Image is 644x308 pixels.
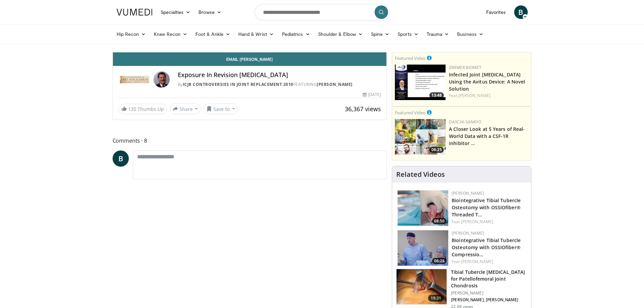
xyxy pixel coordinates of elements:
img: ICJR Controversies in Joint Replacement 2010 [118,71,151,88]
a: 06:28 [398,230,448,266]
span: Comments 8 [113,136,387,145]
a: 13:48 [395,65,446,100]
p: [PERSON_NAME], [PERSON_NAME] [451,297,527,303]
a: Daiichi-Sankyo [449,119,481,125]
small: Featured Video [395,55,426,61]
a: [PERSON_NAME] [461,259,493,264]
input: Search topics, interventions [255,4,390,20]
span: 36,367 views [345,105,381,113]
button: Share [170,103,201,114]
div: Feat. [452,259,526,265]
img: 6109daf6-8797-4a77-88a1-edd099c0a9a9.150x105_q85_crop-smart_upscale.jpg [395,65,446,100]
a: 08:50 [398,190,448,226]
div: By FEATURING [178,81,381,88]
img: 93c22cae-14d1-47f0-9e4a-a244e824b022.png.150x105_q85_crop-smart_upscale.jpg [395,119,446,155]
span: 120 [128,106,136,112]
a: [PERSON_NAME] [461,219,493,224]
a: ICJR Controversies in Joint Replacement 2010 [183,81,293,87]
a: 06:25 [395,119,446,155]
a: Specialties [157,5,195,19]
a: Foot & Ankle [191,27,234,41]
a: Zimmer Biomet [449,65,481,70]
a: Sports [393,27,423,41]
a: [PERSON_NAME] [317,81,353,87]
a: A Closer Look at 5 Years of Real-World Data with a CSF-1R inhibitor … [449,126,525,146]
div: Feat. [452,219,526,225]
img: 14934b67-7d06-479f-8b24-1e3c477188f5.150x105_q85_crop-smart_upscale.jpg [398,190,448,226]
h3: Tibial Tubercle [MEDICAL_DATA] for Patellofemoral Joint Chondrosis [451,269,527,289]
a: Favorites [482,5,510,19]
h4: Related Videos [396,170,445,179]
a: B [113,150,129,167]
span: 06:28 [432,258,447,264]
a: [PERSON_NAME] [458,93,491,98]
a: B [514,5,528,19]
button: Save to [204,103,238,114]
a: Browse [194,5,225,19]
a: Business [453,27,487,41]
img: UFuN5x2kP8YLDu1n4xMDoxOjA4MTsiGN.150x105_q85_crop-smart_upscale.jpg [397,269,447,304]
div: [DATE] [363,92,381,98]
a: [PERSON_NAME] [452,230,484,236]
a: Biointegrative Tibial Tubercle Osteotomy with OSSIOfiber® Threaded T… [452,197,521,218]
a: Shoulder & Elbow [314,27,367,41]
a: Spine [367,27,393,41]
span: 06:25 [429,147,444,153]
a: Hip Recon [113,27,150,41]
img: VuMedi Logo [117,9,152,16]
a: Infected Joint [MEDICAL_DATA] Using the Avitus Device: A Novel Solution [449,71,525,92]
a: Trauma [423,27,453,41]
a: [PERSON_NAME] [452,190,484,196]
h4: Exposure In Revision [MEDICAL_DATA] [178,71,381,79]
img: 2fac5f83-3fa8-46d6-96c1-ffb83ee82a09.150x105_q85_crop-smart_upscale.jpg [398,230,448,266]
span: 08:50 [432,218,447,224]
a: Email [PERSON_NAME] [113,52,387,66]
div: Feat. [449,93,528,99]
a: Hand & Wrist [234,27,278,41]
a: 120 Thumbs Up [118,104,167,114]
span: 19:31 [428,295,444,302]
a: Biointegrative Tibial Tubercle Osteotomy with OSSIOfiber® Compressio… [452,237,521,258]
p: [PERSON_NAME] [451,290,527,296]
img: Avatar [153,71,170,88]
span: 13:48 [429,92,444,98]
small: Featured Video [395,110,426,116]
a: Knee Recon [150,27,191,41]
a: Pediatrics [278,27,314,41]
